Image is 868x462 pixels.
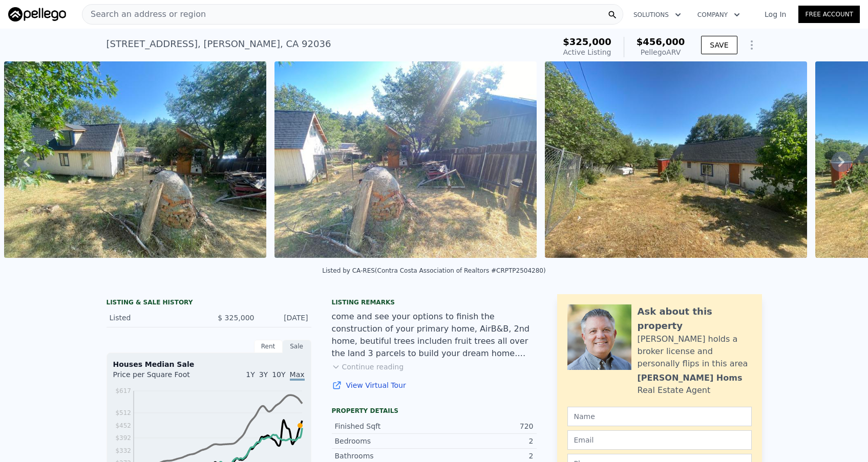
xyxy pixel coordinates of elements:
[752,9,798,19] a: Log In
[637,47,685,57] div: Pellego ARV
[82,8,206,20] span: Search an address or region
[254,340,283,353] div: Rent
[625,6,689,24] button: Solutions
[335,436,434,446] div: Bedrooms
[115,447,131,454] tspan: $332
[742,35,762,55] button: Show Options
[113,359,305,369] div: Houses Median Sale
[115,387,131,394] tspan: $617
[115,434,131,442] tspan: $392
[322,267,545,274] div: Listed by CA-RES (Contra Costa Association of Realtors #CRPTP2504280)
[638,333,752,370] div: [PERSON_NAME] holds a broker license and personally flips in this area
[107,298,311,309] div: LISTING & SALE HISTORY
[638,304,752,333] div: Ask about this property
[107,37,331,51] div: [STREET_ADDRESS] , [PERSON_NAME] , CA 92036
[274,61,537,258] img: Sale: 165736458 Parcel: 127357062
[637,36,685,47] span: $456,000
[434,436,534,446] div: 2
[115,409,131,416] tspan: $512
[701,36,737,54] button: SAVE
[4,61,266,258] img: Sale: 165736458 Parcel: 127357062
[290,370,305,381] span: Max
[259,370,268,379] span: 3Y
[113,369,209,386] div: Price per Square Foot
[332,380,537,390] a: View Virtual Tour
[332,407,537,415] div: Property details
[567,407,752,426] input: Name
[263,313,308,323] div: [DATE]
[545,61,807,258] img: Sale: 165736458 Parcel: 127357062
[335,421,434,431] div: Finished Sqft
[563,48,611,56] span: Active Listing
[110,313,201,323] div: Listed
[434,451,534,461] div: 2
[689,6,748,24] button: Company
[115,422,131,429] tspan: $452
[798,6,860,23] a: Free Account
[638,384,711,397] div: Real Estate Agent
[332,298,537,306] div: Listing remarks
[434,421,534,431] div: 720
[563,36,611,47] span: $325,000
[218,314,254,322] span: $ 325,000
[272,370,285,379] span: 10Y
[246,370,255,379] span: 1Y
[283,340,311,353] div: Sale
[638,372,743,384] div: [PERSON_NAME] Homs
[567,430,752,450] input: Email
[332,362,404,372] button: Continue reading
[332,311,537,360] div: come and see your options to finish the construction of your primary home, AirB&B, 2nd home, beut...
[335,451,434,461] div: Bathrooms
[8,7,66,21] img: Pellego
